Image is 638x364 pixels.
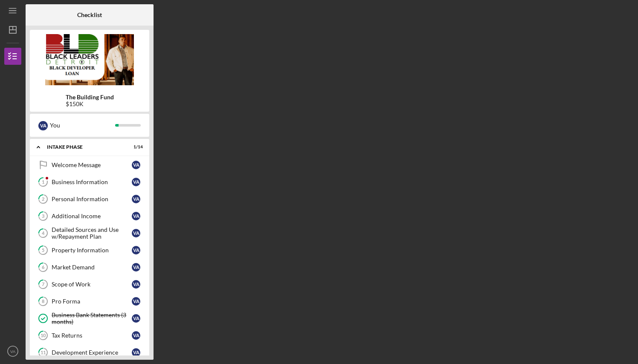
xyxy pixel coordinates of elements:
[42,179,44,185] tspan: 1
[42,299,44,304] tspan: 8
[52,162,132,168] div: Welcome Message
[132,195,140,203] div: V A
[52,213,132,220] div: Additional Income
[52,349,132,356] div: Development Experience
[52,196,132,202] div: Personal Information
[52,264,132,271] div: Market Demand
[132,280,140,289] div: V A
[42,214,44,219] tspan: 3
[10,349,16,354] text: VA
[77,12,102,18] b: Checklist
[34,327,145,344] a: 10Tax ReturnsVA
[34,310,145,327] a: Business Bank Statements (3 months)VA
[52,281,132,288] div: Scope of Work
[34,259,145,276] a: 6Market DemandVA
[30,34,149,85] img: Product logo
[132,178,140,186] div: V A
[52,247,132,254] div: Property Information
[34,173,145,191] a: 1Business InformationVA
[50,118,115,133] div: You
[42,248,44,253] tspan: 5
[52,226,132,240] div: Detailed Sources and Use w/Repayment Plan
[34,276,145,293] a: 7Scope of WorkVA
[52,332,132,339] div: Tax Returns
[42,282,45,287] tspan: 7
[47,144,122,150] div: Intake Phase
[34,156,145,173] a: Welcome MessageVA
[41,333,46,338] tspan: 10
[34,344,145,361] a: 11Development ExperienceVA
[34,225,145,242] a: 4Detailed Sources and Use w/Repayment PlanVA
[132,161,140,169] div: V A
[132,212,140,220] div: V A
[132,348,140,357] div: V A
[38,121,48,130] div: V A
[34,242,145,259] a: 5Property InformationVA
[132,297,140,306] div: V A
[128,144,143,150] div: 1 / 14
[42,265,45,270] tspan: 6
[34,191,145,208] a: 2Personal InformationVA
[132,229,140,237] div: V A
[52,312,132,325] div: Business Bank Statements (3 months)
[52,179,132,185] div: Business Information
[66,94,114,101] b: The Building Fund
[132,314,140,323] div: V A
[132,246,140,254] div: V A
[132,331,140,340] div: V A
[42,196,44,202] tspan: 2
[4,343,21,360] button: VA
[42,231,45,236] tspan: 4
[34,208,145,225] a: 3Additional IncomeVA
[52,298,132,305] div: Pro Forma
[34,293,145,310] a: 8Pro FormaVA
[132,263,140,272] div: V A
[41,350,46,355] tspan: 11
[66,101,114,107] div: $150K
